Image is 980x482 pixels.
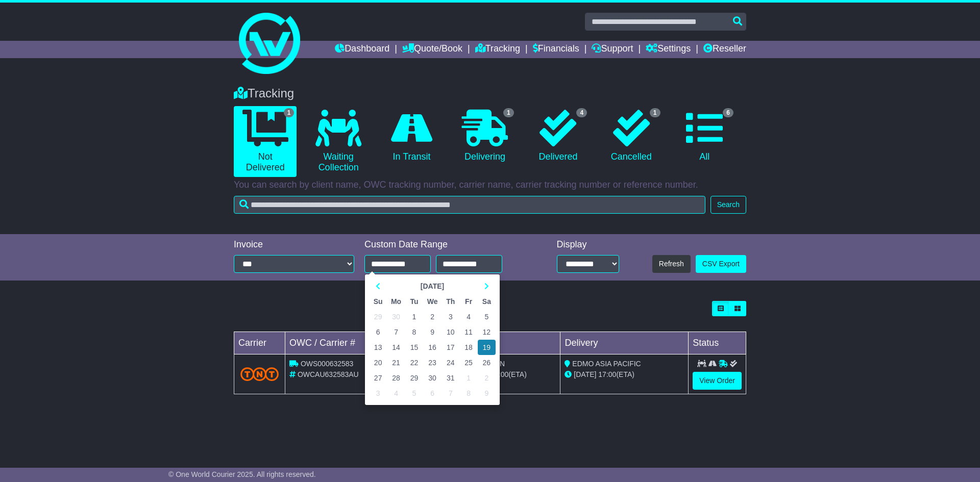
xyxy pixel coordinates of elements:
[405,324,423,340] td: 8
[234,332,285,354] td: Carrier
[478,340,496,355] td: 19
[600,106,663,166] a: 1 Cancelled
[387,324,405,340] td: 7
[572,360,641,368] span: EDMO ASIA PACIFIC
[598,370,616,378] span: 17:00
[335,41,389,58] a: Dashboard
[405,370,423,386] td: 29
[592,41,633,58] a: Support
[442,340,459,355] td: 17
[442,309,459,324] td: 3
[405,355,423,370] td: 22
[710,196,746,214] button: Search
[369,309,387,324] td: 29
[442,386,459,401] td: 7
[652,255,691,273] button: Refresh
[369,386,387,401] td: 3
[459,340,477,355] td: 18
[405,309,423,324] td: 1
[565,369,684,380] div: (ETA)
[503,108,514,117] span: 1
[475,41,520,58] a: Tracking
[478,294,496,309] th: Sa
[387,370,405,386] td: 28
[307,106,370,177] a: Waiting Collection
[689,332,746,354] td: Status
[442,355,459,370] td: 24
[405,340,423,355] td: 15
[478,355,496,370] td: 26
[168,470,316,478] span: © One World Courier 2025. All rights reserved.
[703,41,746,58] a: Reseller
[423,294,442,309] th: We
[574,370,596,378] span: [DATE]
[387,309,405,324] td: 30
[478,370,496,386] td: 2
[423,370,442,386] td: 30
[576,108,587,117] span: 4
[387,355,405,370] td: 21
[459,294,477,309] th: Fr
[723,108,733,117] span: 6
[478,386,496,401] td: 9
[229,86,751,101] div: Tracking
[369,294,387,309] th: Su
[284,108,295,117] span: 1
[650,108,660,117] span: 1
[369,324,387,340] td: 6
[234,106,297,177] a: 1 Not Delivered
[369,370,387,386] td: 27
[423,340,442,355] td: 16
[285,332,433,354] td: OWC / Carrier #
[380,106,443,166] a: In Transit
[301,360,354,368] span: OWS000632583
[387,340,405,355] td: 14
[234,239,354,250] div: Invoice
[646,41,691,58] a: Settings
[423,324,442,340] td: 9
[459,370,477,386] td: 1
[693,372,742,390] a: View Order
[369,355,387,370] td: 20
[369,340,387,355] td: 13
[423,309,442,324] td: 2
[240,367,279,381] img: TNT_Domestic.png
[423,355,442,370] td: 23
[459,355,477,370] td: 25
[298,370,359,378] span: OWCAU632583AU
[459,309,477,324] td: 4
[364,239,528,250] div: Custom Date Range
[402,41,462,58] a: Quote/Book
[557,239,619,250] div: Display
[527,106,590,166] a: 4 Delivered
[442,370,459,386] td: 31
[453,106,516,166] a: 1 Delivering
[696,255,746,273] a: CSV Export
[387,386,405,401] td: 4
[560,332,689,354] td: Delivery
[459,386,477,401] td: 8
[442,324,459,340] td: 10
[673,106,736,166] a: 6 All
[533,41,579,58] a: Financials
[387,294,405,309] th: Mo
[478,309,496,324] td: 5
[459,324,477,340] td: 11
[405,294,423,309] th: Tu
[442,294,459,309] th: Th
[478,324,496,340] td: 12
[423,386,442,401] td: 6
[405,386,423,401] td: 5
[234,180,746,191] p: You can search by client name, OWC tracking number, carrier name, carrier tracking number or refe...
[387,278,477,294] th: Select Month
